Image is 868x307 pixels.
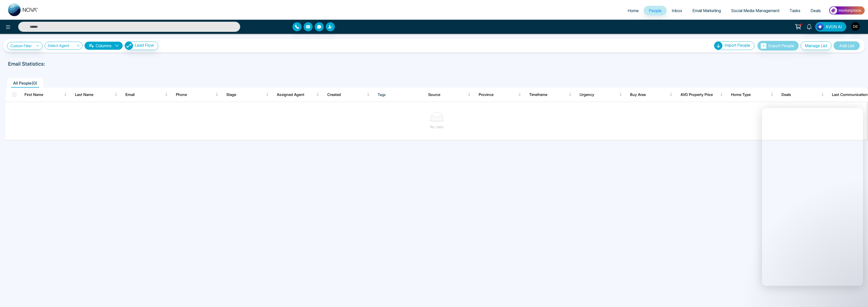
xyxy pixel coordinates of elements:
[8,4,38,16] img: Nova CRM Logo
[790,8,800,13] span: Tasks
[24,92,63,98] span: First Name
[757,41,799,50] button: Export People
[628,8,639,13] span: Home
[672,8,682,13] span: Inbox
[727,88,777,102] th: Home Type
[135,43,154,48] span: Lead Flow
[125,42,133,50] img: Lead Flow
[226,92,265,98] span: Stage
[817,23,824,30] img: Lead Flow
[810,8,821,13] span: Deals
[222,88,273,102] th: Stage
[125,92,164,98] span: Email
[479,92,517,98] span: Province
[805,6,826,15] a: Deals
[731,92,770,98] span: Home Type
[687,6,726,15] a: Email Marketing
[273,88,323,102] th: Assigned Agent
[731,8,779,13] span: Social Media Management
[327,92,366,98] span: Created
[11,81,39,86] span: All People ( 0 )
[75,92,114,98] span: Last Name
[667,6,687,15] a: Inbox
[630,92,669,98] span: Buy Area
[172,88,222,102] th: Phone
[277,92,315,98] span: Assigned Agent
[121,88,172,102] th: Email
[525,88,576,102] th: Timeframe
[726,6,784,15] a: Social Media Management
[85,42,123,50] button: Columnsdown
[576,88,626,102] th: Urgency
[71,88,121,102] th: Last Name
[9,124,864,130] div: No data
[828,5,865,16] img: Market-place.gif
[851,290,863,302] iframe: Intercom live chat
[768,43,794,48] span: Export People
[424,88,475,102] th: Source
[123,41,158,50] a: Lead FlowLead Flow
[622,6,644,15] a: Home
[649,8,662,13] span: People
[580,92,618,98] span: Urgency
[115,44,119,48] span: down
[692,8,721,13] span: Email Marketing
[374,88,424,102] th: Tags
[832,92,868,98] span: Last Communication
[626,88,676,102] th: Buy Area
[644,6,667,15] a: People
[529,92,568,98] span: Timeframe
[7,42,43,50] a: Custom Filter
[724,43,750,48] span: Import People
[777,88,828,102] th: Deals
[784,6,805,15] a: Tasks
[815,22,846,32] button: AVON AI
[851,22,860,31] img: User Avatar
[475,88,525,102] th: Province
[762,108,863,286] iframe: Intercom live chat
[676,88,727,102] th: AVG Property Price
[176,92,214,98] span: Phone
[20,88,71,102] th: First Name
[323,88,374,102] th: Created
[801,41,831,50] button: Manage List
[681,92,719,98] span: AVG Property Price
[125,41,158,50] button: Lead Flow
[428,92,467,98] span: Source
[8,60,45,68] p: Email Statistics:
[825,24,842,30] span: AVON AI
[781,92,820,98] span: Deals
